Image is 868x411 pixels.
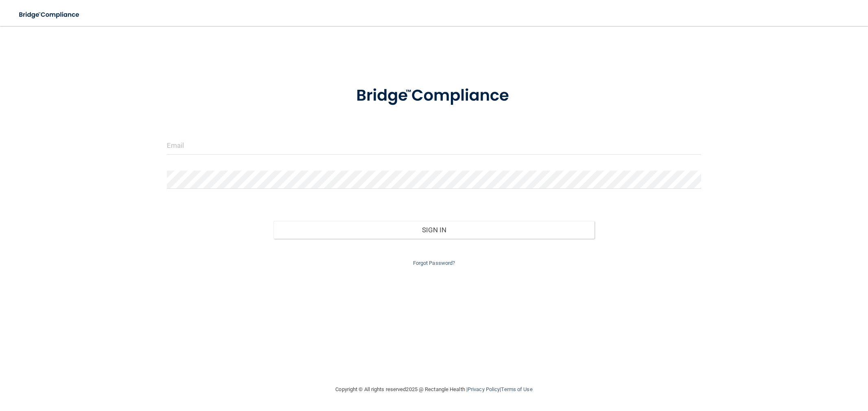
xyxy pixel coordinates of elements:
[501,386,532,392] a: Terms of Use
[167,136,702,155] input: Email
[273,221,594,239] button: Sign In
[413,260,455,266] a: Forgot Password?
[339,75,529,117] img: bridge_compliance_login_screen.278c3ca4.svg
[12,6,87,23] img: bridge_compliance_login_screen.278c3ca4.svg
[468,386,500,392] a: Privacy Policy
[286,376,583,402] div: Copyright © All rights reserved 2025 @ Rectangle Health | |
